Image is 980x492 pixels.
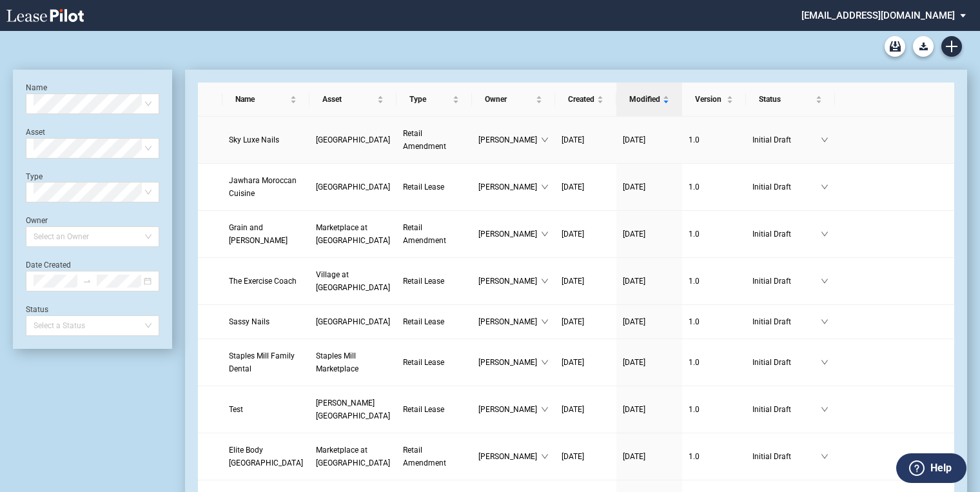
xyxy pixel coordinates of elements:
[941,36,962,57] a: Create new document
[229,174,303,200] a: Jawhara Moroccan Cuisine
[746,83,835,117] th: Status
[752,133,821,146] span: Initial Draft
[885,36,905,57] a: Archive
[541,277,549,285] span: down
[689,405,700,414] span: 1 . 0
[229,221,303,247] a: Grain and [PERSON_NAME]
[821,453,828,460] span: down
[689,452,700,461] span: 1 . 0
[403,181,465,193] a: Retail Lease
[752,315,821,328] span: Initial Draft
[472,83,555,117] th: Owner
[316,182,390,192] span: Westgate Shopping Center
[229,351,295,373] span: Staples Mill Family Dental
[403,358,444,367] span: Retail Lease
[562,405,584,414] span: [DATE]
[403,223,446,245] span: Retail Amendment
[316,135,390,144] span: Pompano Citi Centre
[478,450,541,463] span: [PERSON_NAME]
[403,446,446,467] span: Retail Amendment
[316,349,390,375] a: Staples Mill Marketplace
[752,275,821,288] span: Initial Draft
[316,399,390,420] span: Margarita Plaza
[689,182,700,192] span: 1 . 0
[562,182,584,192] span: [DATE]
[541,183,549,191] span: down
[235,93,288,106] span: Name
[316,446,390,467] span: Marketplace at Highland Village
[403,275,465,288] a: Retail Lease
[541,230,549,238] span: down
[896,453,966,483] button: Help
[555,83,616,117] th: Created
[562,228,610,241] a: [DATE]
[821,359,828,366] span: down
[752,403,821,416] span: Initial Draft
[623,450,676,463] a: [DATE]
[689,315,740,328] a: 1.0
[316,397,390,422] a: [PERSON_NAME][GEOGRAPHIC_DATA]
[316,221,390,247] a: Marketplace at [GEOGRAPHIC_DATA]
[623,452,645,461] span: [DATE]
[478,181,541,193] span: [PERSON_NAME]
[689,230,700,239] span: 1 . 0
[623,275,676,288] a: [DATE]
[83,277,92,286] span: to
[229,315,303,328] a: Sassy Nails
[629,93,660,106] span: Modified
[316,181,390,193] a: [GEOGRAPHIC_DATA]
[403,315,465,328] a: Retail Lease
[26,216,48,225] label: Owner
[562,403,610,416] a: [DATE]
[913,36,934,57] button: Download Blank Form
[229,349,303,375] a: Staples Mill Family Dental
[316,315,390,328] a: [GEOGRAPHIC_DATA]
[562,452,584,461] span: [DATE]
[26,128,45,137] label: Asset
[309,83,397,117] th: Asset
[403,221,465,247] a: Retail Amendment
[821,406,828,413] span: down
[623,358,645,367] span: [DATE]
[229,275,303,288] a: The Exercise Coach
[562,181,610,193] a: [DATE]
[316,223,390,245] span: Marketplace at Highland Village
[316,317,390,326] span: Pavilion Plaza West
[568,93,594,106] span: Created
[403,405,444,414] span: Retail Lease
[478,356,541,369] span: [PERSON_NAME]
[562,275,610,288] a: [DATE]
[689,450,740,463] a: 1.0
[26,305,48,314] label: Status
[752,181,821,193] span: Initial Draft
[485,93,533,106] span: Owner
[316,268,390,294] a: Village at [GEOGRAPHIC_DATA]
[229,176,297,198] span: Jawhara Moroccan Cuisine
[541,453,549,460] span: down
[623,277,645,286] span: [DATE]
[403,182,444,192] span: Retail Lease
[821,230,828,238] span: down
[562,356,610,369] a: [DATE]
[316,444,390,469] a: Marketplace at [GEOGRAPHIC_DATA]
[562,450,610,463] a: [DATE]
[478,403,541,416] span: [PERSON_NAME]
[26,261,71,270] label: Date Created
[623,133,676,146] a: [DATE]
[623,181,676,193] a: [DATE]
[752,228,821,241] span: Initial Draft
[821,136,828,144] span: down
[623,317,645,326] span: [DATE]
[682,83,746,117] th: Version
[229,405,243,414] span: Test
[562,317,584,326] span: [DATE]
[562,277,584,286] span: [DATE]
[930,460,952,477] label: Help
[403,317,444,326] span: Retail Lease
[397,83,472,117] th: Type
[689,135,700,144] span: 1 . 0
[623,405,645,414] span: [DATE]
[562,135,584,144] span: [DATE]
[752,356,821,369] span: Initial Draft
[478,133,541,146] span: [PERSON_NAME]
